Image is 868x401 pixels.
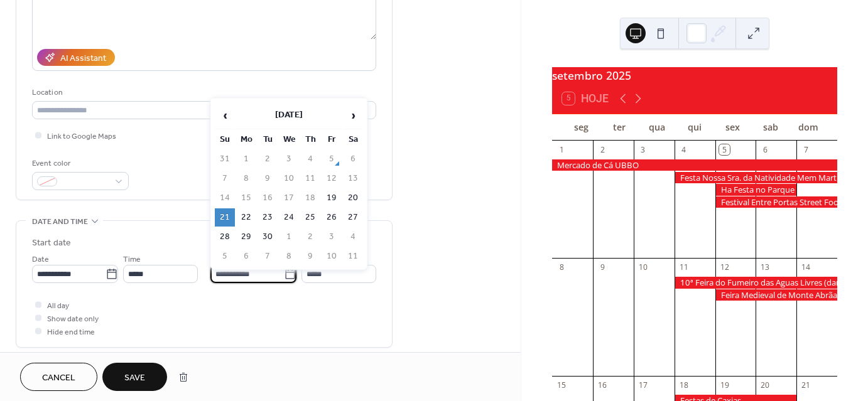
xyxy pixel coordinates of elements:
td: 9 [258,169,278,188]
td: 8 [236,169,256,188]
button: Cancel [20,363,97,391]
span: Date and time [32,215,88,228]
td: 15 [236,189,256,207]
td: 11 [300,169,320,188]
td: 18 [300,189,320,207]
td: 3 [322,228,342,246]
td: 24 [279,208,299,227]
td: 21 [215,208,235,227]
div: Mercado de Cá UBBO [552,159,837,171]
td: 13 [343,169,363,188]
td: 31 [215,150,235,168]
div: 14 [801,262,811,273]
th: Th [300,131,320,149]
td: 11 [343,247,363,265]
button: Save [102,363,167,391]
span: Save [124,372,145,385]
div: qua [638,114,676,140]
div: 12 [719,262,730,273]
td: 12 [322,169,342,188]
td: 17 [279,189,299,207]
div: 20 [760,380,771,390]
td: 4 [343,228,363,246]
button: AI Assistant [37,49,115,66]
div: ter [600,114,637,140]
td: 6 [343,150,363,168]
div: 15 [556,380,567,390]
td: 27 [343,208,363,227]
div: 1 [556,144,567,155]
div: 17 [637,380,648,390]
td: 30 [258,228,278,246]
th: We [279,131,299,149]
div: 10 [637,262,648,273]
span: Cancel [42,372,75,385]
div: Start date [32,237,71,250]
span: Time [123,253,141,266]
td: 9 [300,247,320,265]
th: Tu [258,131,278,149]
td: 10 [279,169,299,188]
td: 10 [322,247,342,265]
div: setembro 2025 [552,67,837,83]
div: 9 [597,262,608,273]
div: 5 [719,144,730,155]
td: 4 [300,150,320,168]
div: 10ª Feira do Fumeiro das Aguas Livres (damaia) [675,277,837,288]
div: Location [32,86,374,99]
td: 1 [236,150,256,168]
div: 7 [801,144,811,155]
div: 3 [637,144,648,155]
td: 3 [279,150,299,168]
div: 8 [556,262,567,273]
div: Ha Festa no Parque 6 bandas de tributo [715,184,797,195]
td: 19 [322,189,342,207]
div: 11 [678,262,689,273]
span: Show date only [47,313,99,326]
td: 14 [215,189,235,207]
td: 6 [236,247,256,265]
th: Sa [343,131,363,149]
div: 2 [597,144,608,155]
span: Date [32,253,49,266]
th: Mo [236,131,256,149]
td: 2 [258,150,278,168]
div: 6 [760,144,771,155]
div: Festival Entre Portas Street Food e artesanato [715,196,837,208]
td: 22 [236,208,256,227]
span: Link to Google Maps [47,130,116,143]
div: 13 [760,262,771,273]
div: AI Assistant [60,52,106,65]
div: sab [751,114,789,140]
div: 16 [597,380,608,390]
th: [DATE] [236,102,342,129]
div: 19 [719,380,730,390]
td: 5 [215,247,235,265]
div: seg [562,114,600,140]
div: qui [676,114,713,140]
div: 4 [678,144,689,155]
div: Festa Nossa Sra. da Natividade Mem Martins [675,172,837,183]
td: 2 [300,228,320,246]
div: Event color [32,157,126,170]
div: dom [789,114,827,140]
span: All day [47,299,69,313]
span: Hide end time [47,326,95,339]
td: 28 [215,228,235,246]
th: Su [215,131,235,149]
span: ‹ [215,103,234,128]
th: Fr [322,131,342,149]
td: 1 [279,228,299,246]
td: 26 [322,208,342,227]
td: 23 [258,208,278,227]
td: 5 [322,150,342,168]
td: 20 [343,189,363,207]
span: › [344,103,362,128]
td: 25 [300,208,320,227]
div: sex [713,114,751,140]
div: 18 [678,380,689,390]
div: 21 [801,380,811,390]
div: Feira Medieval de Monte Abrãao [715,289,837,301]
td: 29 [236,228,256,246]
